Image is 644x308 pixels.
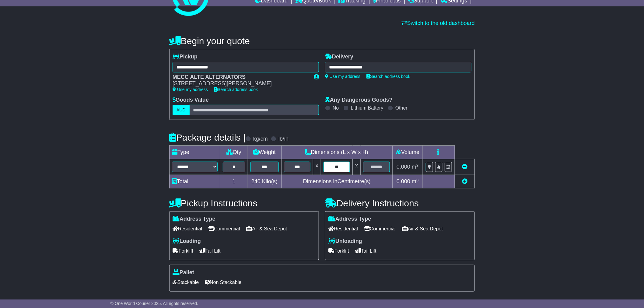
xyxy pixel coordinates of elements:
[173,278,199,287] span: Stackable
[366,74,410,79] a: Search address book
[328,246,349,256] span: Forklift
[208,224,240,233] span: Commercial
[364,224,396,233] span: Commercial
[173,54,198,60] label: Pickup
[170,146,220,159] td: Type
[397,178,410,184] span: 0.000
[328,238,362,245] label: Unloading
[173,269,194,276] label: Pallet
[173,87,208,92] a: Use my address
[351,105,383,111] label: Lithium Battery
[402,224,443,233] span: Air & Sea Depot
[395,105,408,111] label: Other
[325,74,360,79] a: Use my address
[173,238,201,245] label: Loading
[412,178,419,184] span: m
[214,87,258,92] a: Search address book
[325,97,393,103] label: Any Dangerous Goods?
[169,132,246,142] h4: Package details |
[328,224,358,233] span: Residential
[281,175,392,188] td: Dimensions in Centimetre(s)
[110,301,198,306] span: © One World Courier 2025. All rights reserved.
[397,164,410,170] span: 0.000
[462,178,467,184] a: Add new item
[169,198,319,208] h4: Pickup Instructions
[173,246,193,256] span: Forklift
[355,246,376,256] span: Tail Lift
[169,36,475,46] h4: Begin your quote
[325,54,353,60] label: Delivery
[205,278,241,287] span: Non Stackable
[170,175,220,188] td: Total
[248,175,281,188] td: Kilo(s)
[325,198,475,208] h4: Delivery Instructions
[313,159,321,175] td: x
[416,178,419,182] sup: 3
[278,136,289,142] label: lb/in
[333,105,339,111] label: No
[173,74,308,81] div: MECC ALTE ALTERNATORS
[251,178,261,184] span: 240
[173,224,202,233] span: Residential
[253,136,268,142] label: kg/cm
[281,146,392,159] td: Dimensions (L x W x H)
[402,20,475,26] a: Switch to the old dashboard
[462,164,467,170] a: Remove this item
[173,105,190,115] label: AUD
[353,159,361,175] td: x
[220,146,248,159] td: Qty
[416,163,419,168] sup: 3
[412,164,419,170] span: m
[392,146,423,159] td: Volume
[173,97,209,103] label: Goods Value
[199,246,221,256] span: Tail Lift
[220,175,248,188] td: 1
[328,216,371,222] label: Address Type
[173,216,215,222] label: Address Type
[248,146,281,159] td: Weight
[173,80,308,87] div: [STREET_ADDRESS][PERSON_NAME]
[246,224,287,233] span: Air & Sea Depot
